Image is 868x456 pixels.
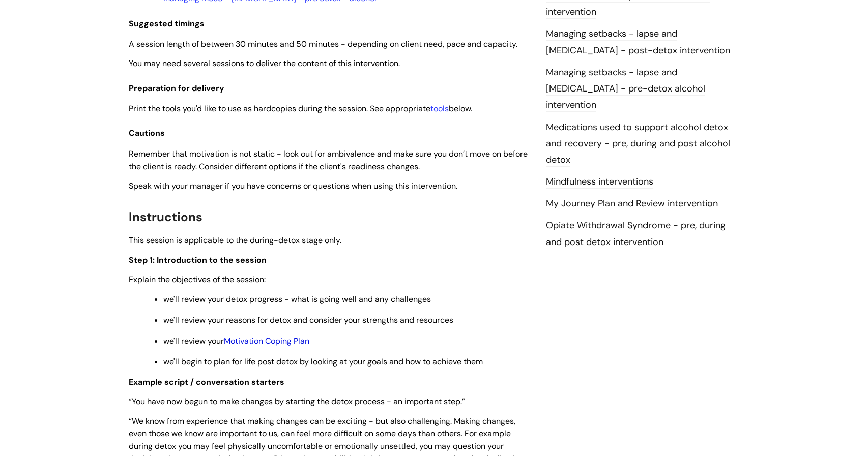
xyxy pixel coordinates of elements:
span: This session is applicable to the during-detox stage only. [129,235,341,246]
span: we'll review your [163,336,309,346]
span: Cautions [129,128,165,138]
span: Print the tools you'd like to use as hardcopies during the session. See appropriate below. [129,103,472,114]
span: Suggested timings [129,18,205,29]
a: Medications used to support alcohol detox and recovery - pre, during and post alcohol detox [546,121,730,167]
a: My Journey Plan and Review intervention [546,197,718,210]
span: we'll begin to plan for life post detox by looking at your goals and how to achieve them [163,356,483,367]
span: we'll review your detox progress - what is going well and any challenges [163,294,431,305]
span: Explain the objectives of the session: [129,274,266,285]
span: Speak with your manager if you have concerns or questions when using this intervention. [129,180,457,191]
span: we'll review your reasons for detox and consider your strengths and resources [163,315,453,325]
span: A session length of between 30 minutes and 50 minutes - depending on client need, pace and capacity. [129,39,517,49]
strong: Example script / conversation starters [129,377,284,387]
a: Motivation Coping Plan [224,336,309,346]
span: You may need several sessions to deliver the content of this intervention. [129,58,400,69]
span: Remember that motivation is not static - look out for ambivalence and make sure you don’t move on... [129,148,528,172]
a: tools [430,103,449,114]
a: Managing setbacks - lapse and [MEDICAL_DATA] - post-detox intervention [546,27,730,57]
span: Step 1: Introduction to the session [129,255,267,265]
span: Preparation for delivery [129,83,224,94]
a: Managing setbacks - lapse and [MEDICAL_DATA] - pre-detox alcohol intervention [546,66,705,112]
a: Mindfulness interventions [546,175,653,189]
span: “You have now begun to make changes by starting the detox process - an important step.” [129,396,465,407]
span: Instructions [129,209,202,225]
a: Opiate Withdrawal Syndrome - pre, during and post detox intervention [546,219,726,249]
